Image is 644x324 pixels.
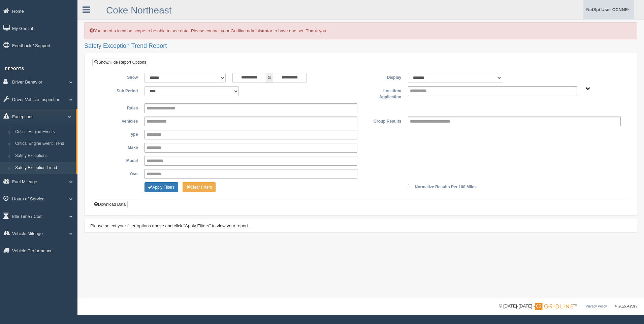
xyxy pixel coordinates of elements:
div: You need a location scope to be able to see data. Please contact your Gridline administrator to h... [84,22,637,39]
a: Show/Hide Report Options [92,59,148,66]
a: Critical Engine Events [12,126,76,138]
button: Change Filter Options [144,182,178,192]
label: Sub Period [97,86,141,94]
a: Coke Northeast [106,5,172,15]
label: Year [97,169,141,177]
span: v. 2025.4.2019 [615,304,637,308]
div: © [DATE]-[DATE] - ™ [499,303,637,310]
a: Safety Exception Trend [12,162,76,174]
span: to [266,73,273,83]
label: Vehicles [97,117,141,125]
img: Gridline [535,303,573,310]
label: Location/ Application [361,86,405,100]
label: Model [97,156,141,164]
button: Change Filter Options [183,182,216,192]
label: Show [97,73,141,81]
a: Critical Engine Event Trend [12,138,76,150]
label: Make [97,143,141,151]
label: Type [97,130,141,138]
label: Group Results [361,117,405,125]
a: Safety Exceptions [12,150,76,162]
label: Normalize Results Per 100 Miles [415,182,477,190]
a: Privacy Policy [586,304,607,308]
label: Display [361,73,405,81]
label: Rules [97,103,141,111]
h2: Safety Exception Trend Report [84,43,637,50]
button: Download Data [92,201,128,208]
span: Please select your filter options above and click "Apply Filters" to view your report. [90,223,249,228]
